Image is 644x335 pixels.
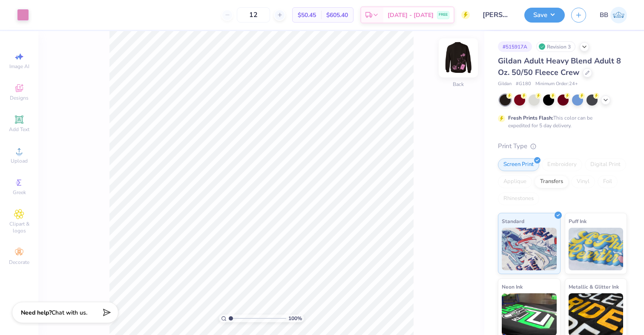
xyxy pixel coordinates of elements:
[4,220,34,234] span: Clipart & logos
[498,175,532,188] div: Applique
[571,175,595,188] div: Vinyl
[498,192,539,205] div: Rhinestones
[598,175,618,188] div: Foil
[569,228,624,270] img: Puff Ink
[502,282,523,291] span: Neon Ink
[21,309,52,317] strong: Need help?
[441,41,475,75] img: Back
[569,282,619,291] span: Metallic & Glitter Ink
[498,158,539,171] div: Screen Print
[388,11,434,20] span: [DATE] - [DATE]
[9,63,29,70] span: Image AI
[453,80,464,88] div: Back
[13,189,26,196] span: Greek
[52,309,87,317] span: Chat with us.
[542,158,582,171] div: Embroidery
[298,11,316,20] span: $50.45
[288,315,302,322] span: 100 %
[498,80,512,88] span: Gildan
[610,7,627,23] img: Bennett Barth
[326,11,348,20] span: $605.40
[516,80,531,88] span: # G180
[439,12,448,18] span: FREE
[536,41,575,52] div: Revision 3
[535,175,569,188] div: Transfers
[498,141,627,151] div: Print Type
[600,7,627,23] a: BB
[535,80,578,88] span: Minimum Order: 24 +
[10,94,29,101] span: Designs
[569,217,586,226] span: Puff Ink
[498,41,532,52] div: # 515917A
[585,158,626,171] div: Digital Print
[498,56,621,77] span: Gildan Adult Heavy Blend Adult 8 Oz. 50/50 Fleece Crew
[237,7,270,23] input: – –
[11,157,28,164] span: Upload
[524,8,565,23] button: Save
[508,115,553,121] strong: Fresh Prints Flash:
[9,126,29,133] span: Add Text
[476,6,518,23] input: Untitled Design
[502,228,557,270] img: Standard
[600,10,608,20] span: BB
[9,259,29,266] span: Decorate
[508,114,613,129] div: This color can be expedited for 5 day delivery.
[502,217,524,226] span: Standard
